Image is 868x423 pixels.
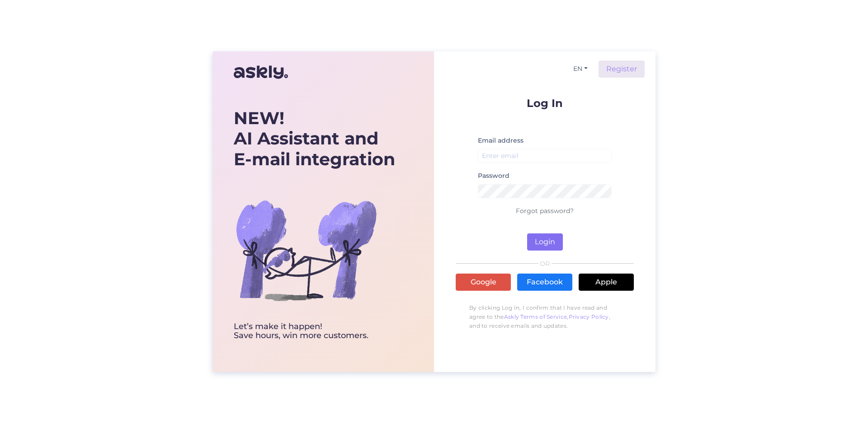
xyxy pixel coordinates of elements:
[456,274,511,291] a: Google
[478,149,612,163] input: Enter email
[234,107,284,129] b: NEW!
[527,233,563,251] button: Login
[538,260,552,267] span: OR
[569,313,609,320] a: Privacy Policy
[478,171,509,181] label: Password
[456,98,634,109] p: Log In
[234,61,288,83] img: Askly
[234,322,395,340] div: Let’s make it happen! Save hours, win more customers.
[579,274,634,291] a: Apple
[234,178,378,322] img: bg-askly
[599,60,645,78] a: Register
[504,313,567,320] a: Askly Terms of Service
[517,274,572,291] a: Facebook
[456,299,634,335] p: By clicking Log In, I confirm that I have read and agree to the , , and to receive emails and upd...
[570,62,591,75] button: EN
[516,207,574,215] a: Forgot password?
[234,108,395,170] div: AI Assistant and E-mail integration
[478,136,524,145] label: Email address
